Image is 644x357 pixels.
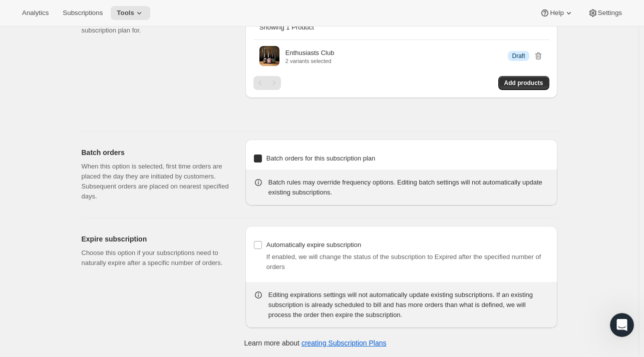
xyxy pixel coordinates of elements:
div: We are so happy you're here. Please let me know if you need help getting things set up with your ... [16,114,156,153]
span: Automatically expire subscription [266,241,361,248]
button: Tools [111,6,150,20]
p: Enthusiasts Club [285,48,335,58]
button: Home [175,4,194,23]
iframe: Intercom live chat [610,313,634,337]
span: Showing 1 Product [259,23,314,31]
span: Subscriptions [63,9,103,17]
span: Help [550,9,563,17]
span: Tools [117,9,134,17]
h2: Batch orders [82,147,229,157]
div: Oh and if you haven't already or prefer to do it yourself, make sure you complete the steps in Aw... [16,212,156,261]
span: Draft [512,52,525,60]
h2: Expire subscription [82,234,229,244]
button: Help [534,6,579,20]
button: Send a message… [172,266,188,282]
div: Welcome to the Awtomic Family! 🙌 [16,99,156,109]
span: If enabled, we will change the status of the subscription to Expired after the specified number o... [266,253,541,270]
button: Analytics [16,6,55,20]
p: When this option is selected, first time orders are placed the day they are initiated by customer... [82,161,229,201]
div: Batch rules may override frequency options. Editing batch settings will not automatically update ... [268,177,549,197]
button: Subscriptions [57,6,109,20]
span: Batch orders for this subscription plan [266,154,376,162]
div: Editing expirations settings will not automatically update existing subscriptions. If an existing... [268,290,549,320]
p: Choose this option if your subscriptions need to naturally expire after a specific number of orders. [82,248,229,268]
p: Learn more about [244,338,386,348]
a: creating Subscription Plans [301,339,387,347]
div: We're happy to provide you with our FREE white glove setup and some style customizations of your ... [16,158,156,207]
span: Settings [598,9,622,17]
button: go back [7,4,26,23]
button: Upload attachment [48,270,56,278]
button: Scroll to bottom [92,226,109,243]
img: Profile image for Fin [29,5,45,21]
button: Settings [582,6,628,20]
span: Analytics [22,9,49,17]
span: Add products [504,79,543,87]
textarea: Message… [9,249,192,266]
h1: Fin [49,9,61,17]
div: Hey [PERSON_NAME] 👋Welcome to the Awtomic Family! 🙌We are so happy you're here. Please let me kno... [8,78,164,331]
button: Add products [498,76,549,90]
nav: Pagination [253,76,281,90]
button: Gif picker [32,270,40,278]
div: Hey [PERSON_NAME] 👋 [16,84,156,94]
img: Enthusiasts Club [259,46,279,66]
div: Emily says… [8,78,192,339]
button: Emoji picker [16,270,24,278]
p: 2 variants selected [285,58,335,64]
